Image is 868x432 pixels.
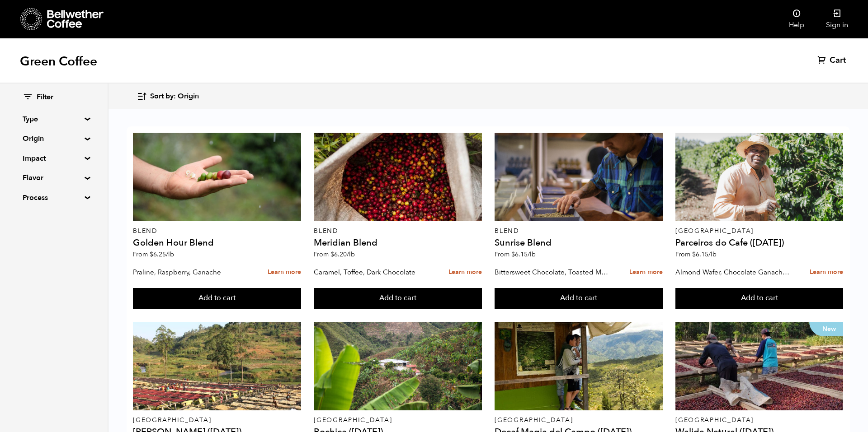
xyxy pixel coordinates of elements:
[314,265,428,279] p: Caramel, Toffee, Dark Chocolate
[495,288,662,309] button: Add to cart
[675,228,843,234] p: [GEOGRAPHIC_DATA]
[511,250,515,259] span: $
[314,238,481,247] h4: Meridian Blend
[150,250,174,259] bdi: 6.25
[330,250,334,259] span: $
[347,250,355,259] span: /lb
[166,250,174,259] span: /lb
[23,133,85,144] summary: Origin
[675,417,843,423] p: [GEOGRAPHIC_DATA]
[133,228,301,234] p: Blend
[692,250,696,259] span: $
[675,322,843,410] a: New
[133,288,301,309] button: Add to cart
[495,417,662,423] p: [GEOGRAPHIC_DATA]
[150,92,199,102] span: Sort by: Origin
[675,238,843,247] h4: Parceiros do Cafe ([DATE])
[448,263,482,282] a: Learn more
[20,53,97,70] h1: Green Coffee
[23,192,85,203] summary: Process
[37,93,53,102] span: Filter
[268,263,301,282] a: Learn more
[675,288,843,309] button: Add to cart
[495,250,536,259] span: From
[495,238,662,247] h4: Sunrise Blend
[133,238,301,247] h4: Golden Hour Blend
[133,265,247,279] p: Praline, Raspberry, Ganache
[133,250,174,259] span: From
[692,250,717,259] bdi: 6.15
[150,250,153,259] span: $
[23,114,85,125] summary: Type
[314,250,355,259] span: From
[830,55,846,66] span: Cart
[629,263,663,282] a: Learn more
[137,86,199,107] button: Sort by: Origin
[23,172,85,183] summary: Flavor
[133,417,301,423] p: [GEOGRAPHIC_DATA]
[528,250,536,259] span: /lb
[810,263,843,282] a: Learn more
[817,55,848,66] a: Cart
[314,228,481,234] p: Blend
[675,265,789,279] p: Almond Wafer, Chocolate Ganache, Bing Cherry
[23,153,85,164] summary: Impact
[314,417,481,423] p: [GEOGRAPHIC_DATA]
[675,250,717,259] span: From
[314,288,481,309] button: Add to cart
[495,228,662,234] p: Blend
[330,250,355,259] bdi: 6.20
[809,322,843,336] p: New
[495,265,609,279] p: Bittersweet Chocolate, Toasted Marshmallow, Candied Orange, Praline
[708,250,717,259] span: /lb
[511,250,536,259] bdi: 6.15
